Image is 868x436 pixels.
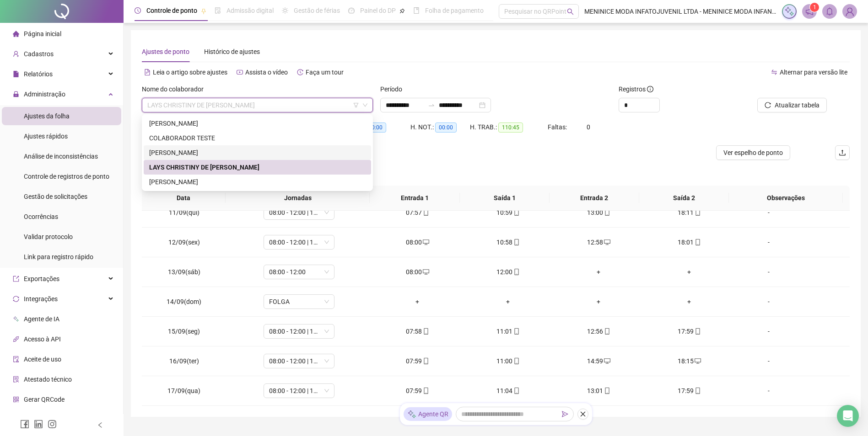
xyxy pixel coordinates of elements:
div: 07:59 [379,356,455,366]
span: Gestão de solicitações [24,193,87,200]
div: Agente QR [404,407,452,421]
div: - [742,207,796,218]
span: home [13,31,19,37]
div: MIRELLA ALBUQUERQUE DO NASCIMENTO ALVES [144,175,371,189]
span: Administração [24,90,65,98]
span: dashboard [348,7,355,14]
span: Cadastros [24,50,54,58]
span: bell [825,7,834,16]
span: facebook [20,420,29,429]
div: 10:59 [470,207,546,218]
span: qrcode [13,396,19,403]
div: 10:58 [470,237,546,247]
span: Alternar para versão lite [780,69,847,76]
span: Admissão digital [226,7,274,14]
div: 18:11 [651,207,727,218]
span: linkedin [34,420,43,429]
span: 08:00 - 12:00 | 14:00 - 18:00 [269,235,329,249]
span: mobile [422,209,429,216]
button: Ver espelho de ponto [716,145,790,160]
div: + [651,267,727,277]
span: Página inicial [24,30,61,37]
span: upload [839,149,846,156]
span: Aceite de uso [24,356,61,363]
div: 12:56 [561,326,636,336]
div: 13:00 [561,207,636,218]
span: mobile [512,269,520,275]
div: [PERSON_NAME] [149,118,366,128]
span: 00:00 [365,122,386,133]
span: mobile [694,209,701,216]
div: 07:58 [379,326,455,336]
span: LAYS CHRISTINY DE PAIVA ALVES [147,98,367,112]
div: LAYS CHRISTINY DE PAIVA ALVES [144,160,371,175]
div: H. NOT.: [410,122,470,133]
div: 17:59 [651,326,727,336]
div: - [742,267,796,277]
img: sparkle-icon.fc2bf0ac1784a2077858766a79e2daf3.svg [784,6,794,16]
label: Nome do colaborador [142,84,210,94]
span: to [428,101,435,109]
span: Gerar QRCode [24,396,65,403]
span: 08:00 - 12:00 | 14:00 - 18:00 [269,324,329,338]
div: + [561,297,636,307]
div: 18:15 [651,356,727,366]
div: + [470,297,546,307]
span: Controle de ponto [146,7,197,14]
div: 08:00 [379,267,455,277]
div: 17:59 [651,386,727,396]
span: desktop [422,239,429,245]
span: FOLGA [269,295,329,308]
span: notification [805,7,814,16]
span: sync [13,296,19,302]
span: mobile [603,209,610,216]
span: mobile [422,328,429,335]
span: mobile [422,358,429,364]
th: Entrada 1 [370,186,459,211]
span: mobile [512,328,520,335]
div: 13:01 [561,386,636,396]
span: Folha de pagamento [425,7,484,14]
span: Validar protocolo [24,233,73,240]
span: Relatórios [24,70,53,78]
span: book [413,7,420,14]
div: ALESSANDRA DE MORAES SERRA [144,116,371,131]
span: desktop [694,358,701,364]
div: - [742,326,796,336]
span: 08:00 - 12:00 | 14:00 - 18:00 [269,206,329,219]
span: down [362,102,368,108]
button: Atualizar tabela [757,98,827,112]
span: MENINICE MODA INFATOJUVENIL LTDA - MENINICE MODA INFANTOJUVENIL [584,6,776,16]
th: Data [142,186,226,211]
span: Integrações [24,295,58,303]
span: 17/09(qua) [167,387,200,394]
span: 1 [813,4,816,11]
img: sparkle-icon.fc2bf0ac1784a2077858766a79e2daf3.svg [407,409,416,419]
span: user-add [13,51,19,57]
span: 110:45 [498,122,523,133]
span: file [13,71,19,77]
span: Atualizar tabela [775,100,819,110]
span: 13/09(sáb) [168,268,200,276]
span: mobile [512,239,520,245]
span: Faltas: [548,123,568,131]
span: Exportações [24,275,59,282]
span: mobile [512,388,520,394]
span: Painel do DP [360,7,396,14]
span: Atestado técnico [24,376,72,383]
span: Link para registro rápido [24,253,93,261]
div: + [651,297,727,307]
div: 12:58 [561,237,636,247]
th: Entrada 2 [550,186,639,211]
span: Ver espelho de ponto [723,148,783,158]
span: 08:00 - 12:00 | 14:00 - 18:00 [269,384,329,398]
span: Registros [619,84,653,94]
span: Análise de inconsistências [24,153,98,160]
span: swap-right [428,101,435,109]
span: Observações [736,193,836,203]
span: desktop [422,269,429,275]
span: instagram [48,420,57,429]
th: Observações [729,186,843,211]
span: 11/09(qui) [169,209,199,216]
span: export [13,276,19,282]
